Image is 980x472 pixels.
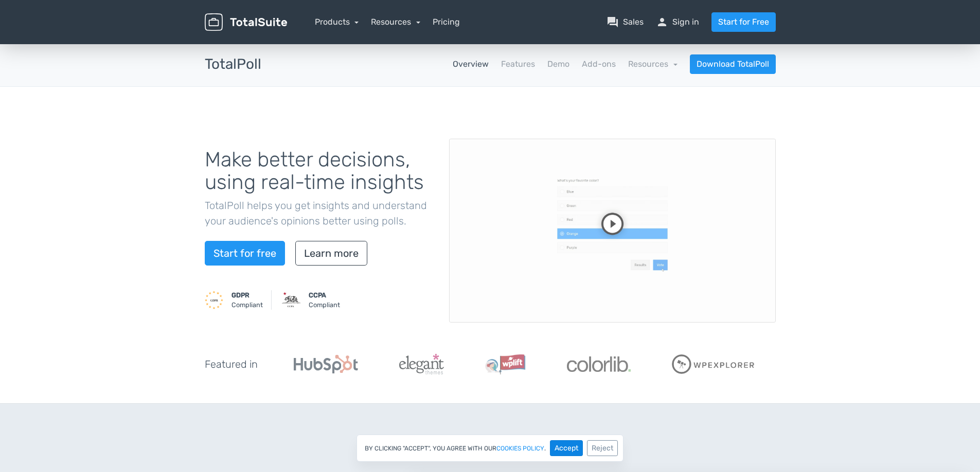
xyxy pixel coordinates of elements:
img: WPExplorer [672,354,755,374]
div: By clicking "Accept", you agree with our . [357,435,623,462]
a: Pricing [433,16,460,28]
button: Accept [550,440,583,456]
button: Reject [587,440,618,456]
a: Learn more [295,241,367,266]
a: Overview [453,58,489,70]
a: Products [315,17,359,27]
a: cookies policy [496,445,544,451]
h3: TotalPoll [205,56,261,72]
img: TotalSuite for WordPress [205,13,287,31]
a: Start for free [205,241,285,266]
a: personSign in [656,16,699,28]
strong: GDPR [231,291,250,299]
a: Features [501,58,535,70]
p: TotalPoll helps you get insights and understand your audience's opinions better using polls. [205,198,434,229]
small: Compliant [231,290,263,310]
a: question_answerSales [607,16,644,28]
img: ElegantThemes [399,354,444,374]
img: WPLift [485,354,526,374]
a: Resources [371,17,420,27]
h1: Make better decisions, using real-time insights [205,148,434,194]
img: Hubspot [294,355,358,373]
span: person [656,16,668,28]
strong: CCPA [309,291,326,299]
a: Demo [547,58,569,70]
a: Start for Free [711,12,776,32]
a: Resources [628,59,678,69]
a: Download TotalPoll [690,54,776,74]
a: Add-ons [582,58,616,70]
h5: Featured in [205,358,258,370]
small: Compliant [309,290,340,310]
span: question_answer [607,16,619,28]
img: Colorlib [567,356,631,372]
img: GDPR [205,291,223,309]
img: CCPA [282,291,300,309]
